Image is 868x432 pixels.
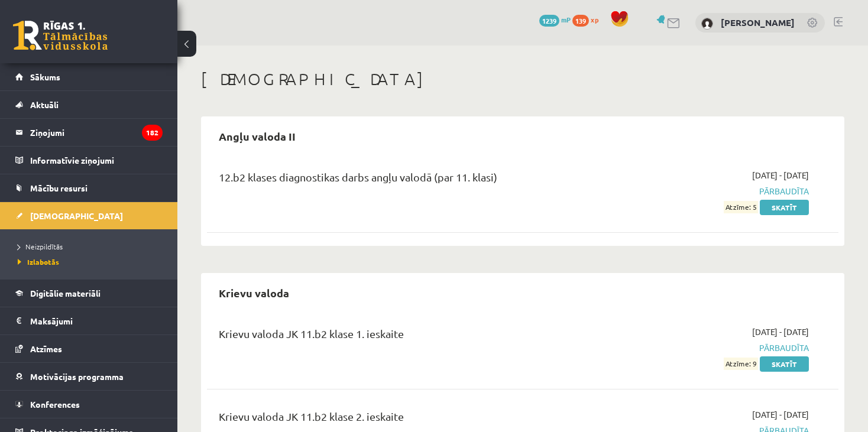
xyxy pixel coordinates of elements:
div: 12.b2 klases diagnostikas darbs angļu valodā (par 11. klasi) [219,169,606,191]
legend: Informatīvie ziņojumi [30,147,163,174]
i: 182 [142,125,163,141]
span: xp [591,15,598,24]
a: Maksājumi [15,307,163,334]
a: Atzīmes [15,335,163,362]
span: Mācību resursi [30,183,88,193]
a: Motivācijas programma [15,363,163,390]
span: Motivācijas programma [30,371,124,382]
a: Mācību resursi [15,174,163,202]
span: Digitālie materiāli [30,288,101,298]
a: 1239 mP [539,15,571,24]
a: Ziņojumi182 [15,119,163,146]
span: 139 [572,15,589,27]
span: 1239 [539,15,559,27]
a: Sākums [15,63,163,90]
a: Skatīt [760,356,809,372]
span: Atzīme: 5 [724,201,758,213]
span: Neizpildītās [18,242,63,251]
span: Izlabotās [18,257,59,267]
h2: Krievu valoda [207,279,301,307]
legend: Maksājumi [30,307,163,334]
span: [DATE] - [DATE] [752,169,809,181]
div: Krievu valoda JK 11.b2 klase 2. ieskaite [219,408,606,430]
a: Neizpildītās [18,241,166,252]
h1: [DEMOGRAPHIC_DATA] [201,69,844,89]
a: Aktuāli [15,91,163,118]
img: Ilvija Laura Orbitāne [701,18,713,30]
span: Pārbaudīta [624,342,809,354]
legend: Ziņojumi [30,119,163,146]
span: Konferences [30,399,80,410]
a: [PERSON_NAME] [721,17,795,28]
a: Izlabotās [18,256,166,267]
a: [DEMOGRAPHIC_DATA] [15,202,163,229]
a: Konferences [15,391,163,418]
h2: Angļu valoda II [207,122,307,150]
a: 139 xp [572,15,604,24]
span: [DEMOGRAPHIC_DATA] [30,210,123,221]
span: Atzīme: 9 [724,358,758,370]
span: [DATE] - [DATE] [752,326,809,338]
span: Aktuāli [30,99,59,110]
span: mP [561,15,571,24]
span: Atzīmes [30,343,62,354]
span: Pārbaudīta [624,185,809,197]
a: Skatīt [760,200,809,215]
a: Rīgas 1. Tālmācības vidusskola [13,21,108,50]
span: Sākums [30,72,60,82]
span: [DATE] - [DATE] [752,408,809,421]
a: Informatīvie ziņojumi [15,147,163,174]
a: Digitālie materiāli [15,280,163,307]
div: Krievu valoda JK 11.b2 klase 1. ieskaite [219,326,606,347]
